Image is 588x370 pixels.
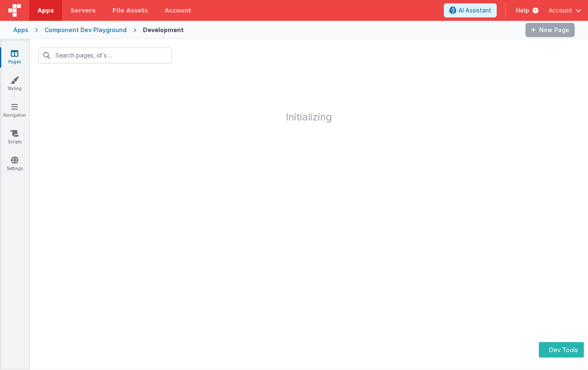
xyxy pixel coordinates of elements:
button: Account [548,6,581,15]
div: Apps [13,26,28,34]
span: AI Assistant [458,6,491,15]
button: New Page [525,23,575,37]
span: Apps [38,6,54,15]
span: Help [516,6,529,15]
button: AI Assistant [444,3,497,17]
span: File Assets [113,6,148,15]
span: Servers [70,6,95,15]
span: Account [548,6,572,15]
button: Dev Tools [539,342,584,357]
h1: Initializing [30,72,588,122]
input: Search pages, id's ... [38,47,172,63]
div: Development [143,26,184,34]
div: Component Dev Playground [45,26,127,34]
